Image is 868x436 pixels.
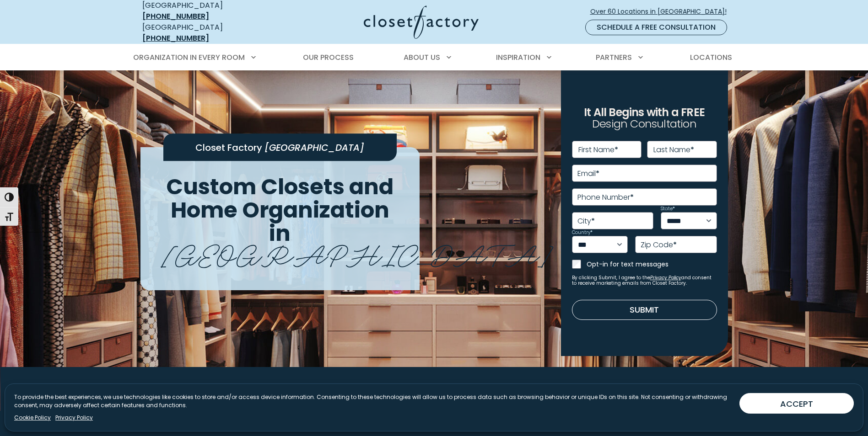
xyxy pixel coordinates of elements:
label: Zip Code [641,241,677,249]
span: Organization in Every Room [133,52,245,63]
small: By clicking Submit, I agree to the and consent to receive marketing emails from Closet Factory. [572,275,717,286]
label: Country [572,230,593,235]
img: Closet Factory Logo [364,5,479,39]
a: Privacy Policy [650,274,681,281]
label: Email [577,170,599,177]
nav: Primary Menu [127,45,742,70]
label: First Name [578,146,618,154]
span: Closet Factory [195,141,262,154]
a: Schedule a Free Consultation [585,20,727,35]
a: Over 60 Locations in [GEOGRAPHIC_DATA]! [590,4,734,20]
span: Inspiration [496,52,540,63]
div: [GEOGRAPHIC_DATA] [142,22,275,44]
button: ACCEPT [739,393,854,414]
label: City [577,218,595,225]
label: Last Name [653,146,694,154]
span: [GEOGRAPHIC_DATA] [264,141,364,154]
span: It All Begins with a FREE [584,105,705,120]
span: [GEOGRAPHIC_DATA] [162,232,553,273]
span: Over 60 Locations in [GEOGRAPHIC_DATA]! [590,7,734,16]
span: Custom Closets and Home Organization in [166,171,394,248]
p: To provide the best experiences, we use technologies like cookies to store and/or access device i... [14,393,732,409]
a: Privacy Policy [55,414,93,422]
label: Opt-in for text messages [587,260,717,269]
span: Partners [596,52,632,63]
label: State [661,207,675,211]
a: Cookie Policy [14,414,51,422]
a: [PHONE_NUMBER] [142,11,209,21]
span: Locations [690,52,732,63]
span: Design Consultation [592,117,696,132]
span: Our Process [303,52,354,63]
a: [PHONE_NUMBER] [142,33,209,43]
span: About Us [404,52,440,63]
button: Submit [572,300,717,320]
label: Phone Number [577,194,634,201]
